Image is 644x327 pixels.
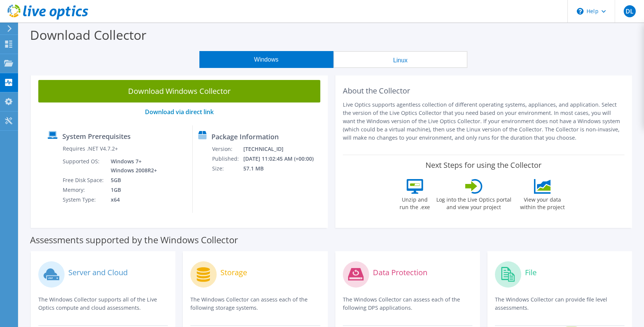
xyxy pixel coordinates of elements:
[211,133,279,140] label: Package Information
[525,269,537,276] label: File
[577,8,584,15] svg: \n
[68,269,128,276] label: Server and Cloud
[62,175,105,185] td: Free Disk Space:
[38,295,168,312] p: The Windows Collector supports all of the Live Optics compute and cloud assessments.
[333,51,468,68] button: Linux
[373,269,427,276] label: Data Protection
[62,133,131,140] label: System Prerequisites
[516,194,570,211] label: View your data within the project
[624,5,636,17] span: DL
[343,86,625,95] h2: About the Collector
[30,26,146,44] label: Download Collector
[343,101,625,142] p: Live Optics supports agentless collection of different operating systems, appliances, and applica...
[436,194,512,211] label: Log into the Live Optics portal and view your project
[62,195,105,205] td: System Type:
[105,185,158,195] td: 1GB
[220,269,247,276] label: Storage
[243,164,324,173] td: 57.1 MB
[495,295,624,312] p: The Windows Collector can provide file level assessments.
[62,157,105,175] td: Supported OS:
[105,157,158,175] td: Windows 7+ Windows 2008R2+
[190,295,320,312] p: The Windows Collector can assess each of the following storage systems.
[30,236,238,244] label: Assessments supported by the Windows Collector
[425,161,541,170] label: Next Steps for using the Collector
[343,295,472,312] p: The Windows Collector can assess each of the following DPS applications.
[243,144,324,154] td: [TECHNICAL_ID]
[105,195,158,205] td: x64
[105,175,158,185] td: 5GB
[212,144,243,154] td: Version:
[199,51,333,68] button: Windows
[212,154,243,164] td: Published:
[38,80,320,102] a: Download Windows Collector
[63,145,118,152] label: Requires .NET V4.7.2+
[398,194,432,211] label: Unzip and run the .exe
[145,108,214,116] a: Download via direct link
[212,164,243,173] td: Size:
[243,154,324,164] td: [DATE] 11:02:45 AM (+00:00)
[62,185,105,195] td: Memory:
